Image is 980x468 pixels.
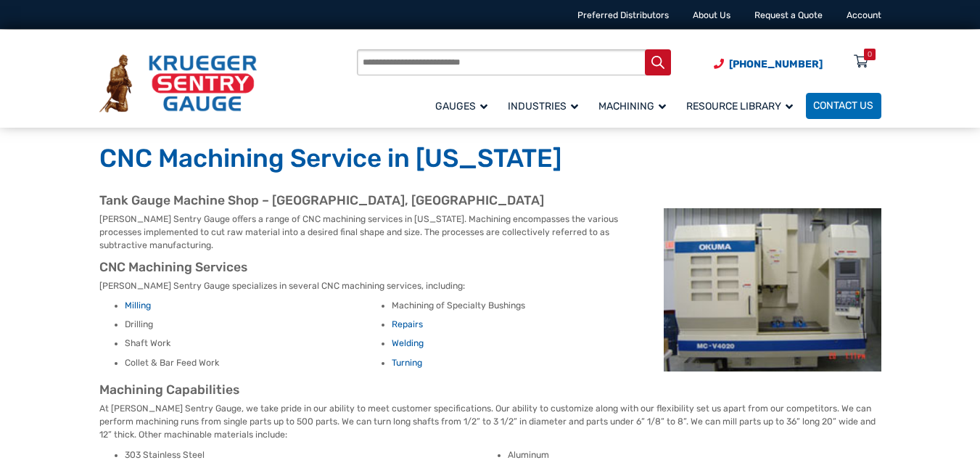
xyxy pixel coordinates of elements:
[693,10,730,20] a: About Us
[868,49,872,60] div: 0
[392,358,422,368] a: Turning
[428,91,501,120] a: Gauges
[392,338,424,348] a: Welding
[125,300,151,311] a: Milling
[125,357,382,370] li: Collet & Bar Feed Work
[99,382,881,398] h2: Machining Capabilities
[806,93,881,119] a: Contact Us
[591,91,679,120] a: Machining
[99,213,881,253] p: [PERSON_NAME] Sentry Gauge offers a range of CNC machining services in [US_STATE]. Machining enco...
[435,100,487,112] span: Gauges
[729,58,823,70] span: [PHONE_NUMBER]
[754,10,823,20] a: Request a Quote
[686,100,793,112] span: Resource Library
[847,10,881,20] a: Account
[392,319,423,329] a: Repairs
[99,143,881,175] h1: CNC Machining Service in [US_STATE]
[125,449,498,462] li: 303 Stainless Steel
[577,10,669,20] a: Preferred Distributors
[99,193,881,209] h2: Tank Gauge Machine Shop – [GEOGRAPHIC_DATA], [GEOGRAPHIC_DATA]
[679,91,806,120] a: Resource Library
[125,337,382,350] li: Shaft Work
[664,208,881,371] img: Machining
[598,100,666,112] span: Machining
[99,279,881,292] p: [PERSON_NAME] Sentry Gauge specializes in several CNC machining services, including:
[714,57,823,72] a: Phone Number (920) 434-8860
[508,449,881,462] li: Aluminum
[392,300,648,313] li: Machining of Specialty Bushings
[813,100,873,112] span: Contact Us
[99,54,257,112] img: Krueger Sentry Gauge
[501,91,591,120] a: Industries
[125,319,382,332] li: Drilling
[99,402,881,442] p: At [PERSON_NAME] Sentry Gauge, we take pride in our ability to meet customer specifications. Our ...
[99,260,881,276] h2: CNC Machining Services
[508,100,578,112] span: Industries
